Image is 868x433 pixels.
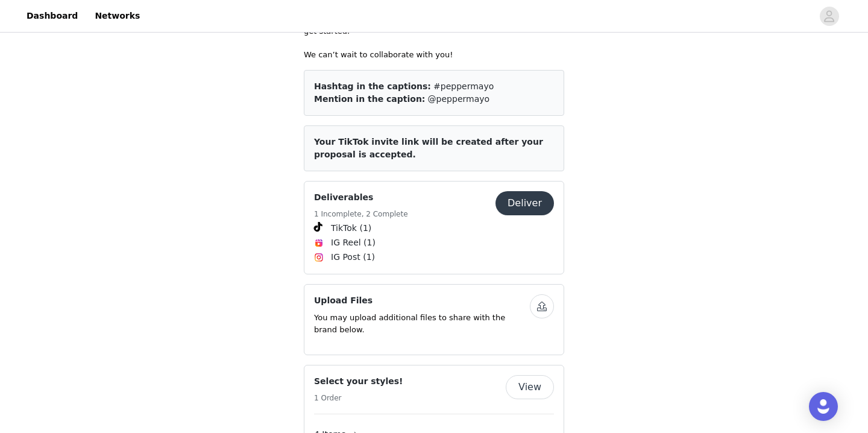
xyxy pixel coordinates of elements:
img: Instagram Reels Icon [314,238,324,248]
button: Deliver [495,191,554,215]
img: Instagram Icon [314,253,324,262]
span: Your TikTok invite link will be created after your proposal is accepted. [314,137,543,159]
p: We can’t wait to collaborate with you! [304,49,564,61]
span: IG Post (1) [331,251,375,264]
span: Hashtag in the captions: [314,81,431,91]
div: Open Intercom Messenger [809,392,838,421]
div: avatar [823,7,835,26]
span: IG Reel (1) [331,236,376,249]
div: Deliverables [304,181,564,274]
p: You may upload additional files to share with the brand below. [314,312,530,335]
h4: Select your styles! [314,375,403,388]
span: @peppermayo [428,94,489,104]
button: View [506,375,554,399]
span: Mention in the caption: [314,94,425,104]
h5: 1 Order [314,393,403,403]
h5: 1 Incomplete, 2 Complete [314,209,408,220]
a: Dashboard [19,2,85,30]
span: TikTok (1) [331,222,371,235]
a: Networks [87,2,147,30]
h4: Deliverables [314,191,408,204]
h4: Upload Files [314,294,530,307]
span: #peppermayo [433,81,494,91]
